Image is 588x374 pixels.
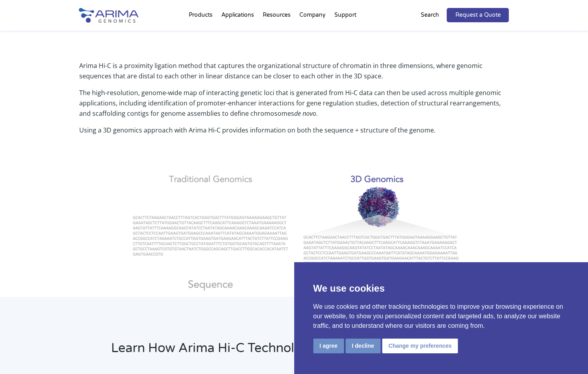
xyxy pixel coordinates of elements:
[313,281,569,296] p: We use cookies
[79,125,509,135] p: Using a 3D genomics approach with Arima Hi-C provides information on both the sequence + structur...
[79,88,509,125] p: The high-resolution, genome-wide map of interacting genetic loci that is generated from Hi-C data...
[294,109,316,118] i: de novo
[79,60,509,88] p: Arima Hi-C is a proximity ligation method that captures the organizational structure of chromatin...
[447,8,509,22] a: Request a Quote
[79,8,139,23] img: Arima-Genomics-logo
[420,10,439,20] p: Search
[346,339,381,353] button: I decline
[111,339,396,363] h2: Learn How Arima Hi-C Technology Works
[313,302,569,331] p: We use cookies and other tracking technologies to improve your browsing experience on our website...
[313,339,344,353] button: I agree
[382,339,458,353] button: Change my preferences
[120,164,468,296] img: 3D Genomics_Sequence Structure_Arima Genomics 7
